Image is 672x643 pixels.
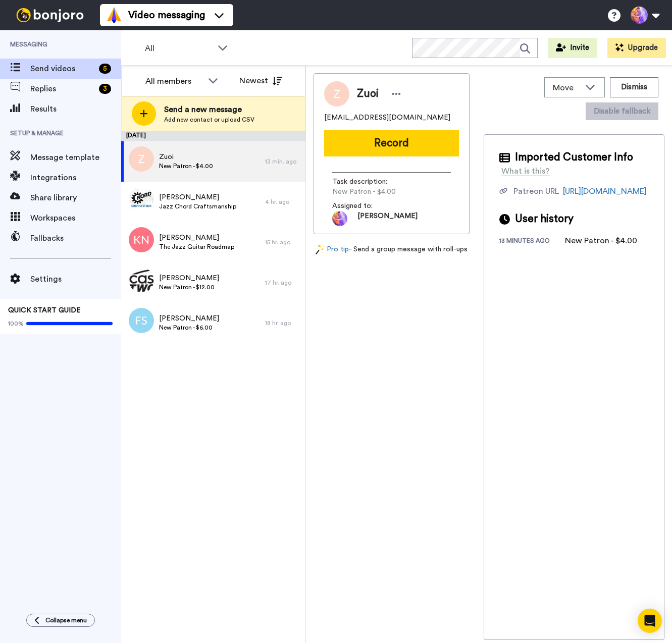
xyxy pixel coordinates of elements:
span: Video messaging [128,8,205,22]
button: Upgrade [607,38,666,58]
span: The Jazz Guitar Roadmap [159,243,234,251]
div: 13 min. ago [265,157,300,166]
div: 3 [99,84,111,94]
span: New Patron - $4.00 [159,162,213,170]
span: Move [553,82,580,94]
div: 18 hr. ago [265,319,300,327]
span: Fallbacks [30,232,121,244]
div: 15 hr. ago [265,238,300,246]
span: Send a new message [164,103,254,116]
span: All [145,42,213,55]
div: 13 minutes ago [499,237,565,247]
button: Newest [232,71,290,91]
button: Collapse menu [26,614,95,627]
img: kn.png [129,227,154,252]
button: Disable fallback [586,102,658,120]
span: Send videos [30,63,95,75]
span: New Patron - $4.00 [332,187,428,197]
div: What is this? [501,165,550,177]
span: Jazz Chord Craftsmanship [159,202,236,210]
img: fs.png [129,308,154,333]
img: photo.jpg [332,211,347,226]
div: New Patron - $4.00 [565,235,637,247]
span: New Patron - $12.00 [159,283,219,291]
div: [DATE] [121,131,305,141]
span: Assigned to: [332,201,403,211]
span: Zuoi [159,152,213,162]
span: Imported Customer Info [515,150,633,165]
div: 17 hr. ago [265,279,300,287]
a: Pro tip [316,244,349,255]
div: All members [145,75,203,87]
img: magic-wand.svg [316,244,325,255]
button: Dismiss [610,77,658,97]
span: Task description : [332,177,403,187]
span: Share library [30,192,121,204]
span: Zuoi [357,86,379,101]
img: dce4e14a-741b-4689-9c68-15ed074ee161.jpg [129,187,154,212]
span: Workspaces [30,212,121,224]
div: Open Intercom Messenger [638,609,662,633]
button: Record [324,130,459,156]
span: Integrations [30,172,121,184]
span: [EMAIL_ADDRESS][DOMAIN_NAME] [324,113,450,123]
span: [PERSON_NAME] [159,273,219,283]
span: QUICK START GUIDE [8,307,81,314]
span: [PERSON_NAME] [159,313,219,324]
img: bj-logo-header-white.svg [12,8,88,22]
span: Settings [30,273,121,285]
span: New Patron - $6.00 [159,324,219,332]
span: Replies [30,83,95,95]
span: User history [515,211,574,227]
img: b255938b-eb6d-40fa-8f74-bbadc50638dc.jpg [129,267,154,293]
span: Message template [30,151,121,164]
div: 4 hr. ago [265,198,300,206]
span: Add new contact or upload CSV [164,116,254,124]
div: 5 [99,64,111,74]
span: [PERSON_NAME] [159,192,236,202]
img: vm-color.svg [106,7,122,23]
a: [URL][DOMAIN_NAME] [563,187,647,195]
div: Patreon URL [513,185,559,197]
img: Image of Zuoi [324,81,349,106]
span: Collapse menu [45,616,87,624]
span: Results [30,103,121,115]
img: z.png [129,146,154,172]
span: [PERSON_NAME] [159,233,234,243]
div: - Send a group message with roll-ups [314,244,470,255]
span: 100% [8,319,24,328]
button: Invite [548,38,597,58]
span: [PERSON_NAME] [357,211,418,226]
